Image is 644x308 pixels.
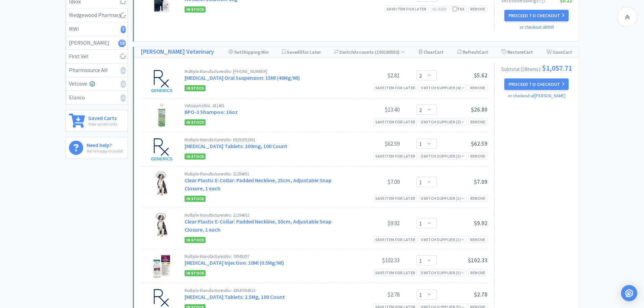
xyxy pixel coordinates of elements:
img: 4328b1b2db924f2890b4fb904821a01f_330550.jpeg [150,172,173,195]
h6: Saved Carts [88,114,117,121]
span: In Stock [185,85,206,91]
div: Save item for later [384,5,429,13]
a: Saved CartsView saved carts [65,110,128,132]
div: $7.09 [349,178,400,186]
i: 18 [118,40,126,47]
img: ec7c8bcf511e4f848c5879a87316e528_432922.jpeg [150,69,173,93]
div: Accounts [334,47,405,57]
a: BPO-3 Shampoo: 16oz [185,109,238,115]
div: Refresh [457,47,488,57]
span: Save for Later [287,49,321,55]
img: 341cab5b8b4242e3814d69b4d044919a_76292.jpeg [150,103,173,127]
div: Multiple Manufacturers No: 78949297 [185,254,349,259]
span: Cart [434,49,444,55]
span: In Stock [185,270,206,276]
div: Tax [453,6,464,12]
div: Remove [468,5,487,13]
span: Cart [563,49,572,55]
span: Cart [479,49,488,55]
span: $5.62 [474,72,487,79]
div: Vetcove [69,79,124,88]
span: In Stock [185,119,206,125]
i: 1 [121,26,126,33]
div: Save [546,47,572,57]
a: [PERSON_NAME] Veterinary [141,47,214,57]
i: 0 [121,80,126,88]
a: Clear Plastic E-Collar: Padded Neckline, 30cm, Adjustable Snap Closure, 1 each [185,218,332,233]
p: View saved carts [88,121,117,127]
div: Elanco [69,93,124,102]
div: Remove [468,269,487,276]
div: Remove [468,118,487,125]
div: Shipping Min [229,47,269,57]
span: In Stock [185,237,206,243]
div: Switch Supplier ( 1 ) [421,195,464,202]
div: Vetoquinol No: 411401 [185,103,349,108]
a: [PERSON_NAME]18 [66,36,127,50]
a: or checkout at [PERSON_NAME] [508,93,566,99]
div: Remove [468,195,487,202]
div: Remove [468,236,487,243]
span: $9.92 [474,219,487,227]
div: $2.78 [349,290,400,299]
a: MWI1 [66,22,127,36]
div: $2.81 [349,71,400,79]
span: All [297,49,302,55]
span: In Stock [185,196,206,202]
span: Switch [339,49,354,55]
span: $2.78 [474,291,487,298]
div: $13.40 [349,105,400,114]
span: $102.33 [468,257,487,264]
div: Multiple Manufacturers No: 21294652 [185,213,349,217]
a: Vetcove0 [66,77,127,91]
div: Multiple Manufacturers No: [PHONE_NUMBER] [185,69,349,74]
span: ( 100180553 ) [374,49,405,55]
a: First Vet [66,50,127,64]
span: $1,057.71 [542,64,572,72]
span: In Stock [185,6,206,13]
div: Save item for later [373,269,418,276]
h6: Need help? [87,141,123,148]
div: Multiple Manufacturers No: 69292051601 [185,138,349,142]
div: $9.92 [349,219,400,227]
div: Save item for later [373,152,418,160]
div: Remove [468,84,487,91]
div: First Vet [69,52,124,61]
div: $102.33 [349,256,400,264]
div: Switch Supplier ( 4 ) [421,85,464,91]
span: $26.80 [471,106,487,113]
div: Switch Supplier ( 2 ) [421,119,464,125]
i: 0 [121,67,126,74]
a: [MEDICAL_DATA] Injection: 10Ml (0.5Mg/Ml) [185,259,284,266]
div: GL: 6205 [430,5,449,13]
div: MWI [69,25,124,33]
a: [MEDICAL_DATA] Tablets: 2.5Mg, 100 Count [185,293,285,300]
div: Save item for later [373,118,418,125]
div: Wedgewood Pharmacy [69,11,124,20]
a: [MEDICAL_DATA] Oral Suspension: 15Ml (40Mg/Ml) [185,74,300,81]
span: Set [234,49,241,55]
div: Save item for later [373,236,418,243]
span: In Stock [185,153,206,160]
button: Proceed to Checkout [504,10,569,21]
p: We're happy to assist! [87,148,123,154]
div: Open Intercom Messenger [621,285,637,301]
a: Elanco0 [66,91,127,104]
a: Pharmsource AH0 [66,64,127,77]
div: [PERSON_NAME] [69,39,124,47]
div: Save item for later [373,195,418,202]
img: 08a304bd26ae44c6acd5e76c1c5e4fa3_330541.jpeg [150,213,173,237]
div: Save item for later [373,84,418,91]
div: Multiple Manufacturers No: 43547054510 [185,288,349,293]
a: [MEDICAL_DATA] Tablets: 200mg, 100 Count [185,143,287,149]
span: $7.09 [474,178,487,186]
button: Proceed to Checkout [504,78,569,90]
a: Wedgewood Pharmacy [66,8,127,22]
img: ce5a24c2f2fe483f82d1da4eee8ec581_603221.jpeg [150,254,173,278]
a: Clear Plastic E-Collar: Padded Neckline, 25cm, Adjustable Snap Closure, 1 each [185,177,332,192]
i: 0 [121,94,126,102]
img: 74ae27e936d4451aa1691d4a90306fab_545189.jpeg [150,138,173,161]
div: Clear [419,47,444,57]
div: Remove [468,152,487,160]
